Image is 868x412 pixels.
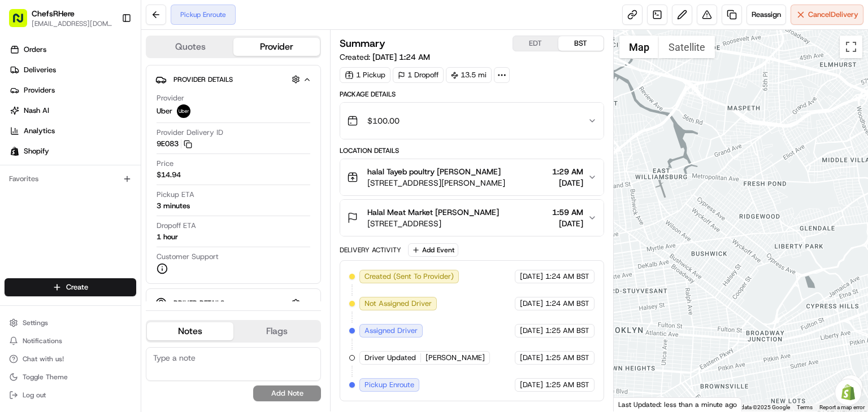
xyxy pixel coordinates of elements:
[157,106,172,116] span: Uber
[367,177,505,189] span: [STREET_ADDRESS][PERSON_NAME]
[364,326,418,336] span: Assigned Driver
[5,387,136,403] button: Log out
[24,146,49,156] span: Shopify
[38,119,143,128] div: We're available if you need us!
[791,5,863,25] button: CancelDelivery
[393,67,444,83] div: 1 Dropoff
[367,115,400,126] span: $100.00
[24,126,55,136] span: Analytics
[617,397,654,411] img: Google
[157,170,181,180] span: $14.94
[147,322,233,340] button: Notes
[157,159,173,169] span: Price
[614,397,742,411] div: Last Updated: less than a minute ago
[32,19,112,28] button: [EMAIL_ADDRESS][DOMAIN_NAME]
[24,65,56,75] span: Deliveries
[545,271,589,282] span: 1:24 AM BST
[446,67,492,83] div: 13.5 mi
[233,38,320,56] button: Provider
[5,142,141,160] a: Shopify
[157,128,223,138] span: Provider Delivery ID
[66,282,88,292] span: Create
[23,372,68,382] span: Toggle Theme
[5,315,136,331] button: Settings
[426,353,485,363] span: [PERSON_NAME]
[558,36,604,51] button: BST
[233,322,320,340] button: Flags
[157,201,190,211] div: 3 minutes
[617,397,654,411] a: Open this area in Google Maps (opens a new window)
[520,299,543,309] span: [DATE]
[107,164,181,175] span: API Documentation
[367,207,499,218] span: Halal Meat Market [PERSON_NAME]
[32,8,75,19] button: ChefsRHere
[7,159,91,179] a: 📗Knowledge Base
[24,85,55,95] span: Providers
[340,146,604,155] div: Location Details
[552,177,583,189] span: [DATE]
[157,139,192,149] button: 9E083
[155,70,311,89] button: Provider Details
[157,221,196,231] span: Dropoff ETA
[552,218,583,229] span: [DATE]
[157,93,184,103] span: Provider
[408,243,458,257] button: Add Event
[5,122,141,140] a: Analytics
[367,218,499,229] span: [STREET_ADDRESS]
[752,10,781,20] span: Reassign
[5,81,141,99] a: Providers
[520,380,543,390] span: [DATE]
[5,278,136,296] button: Create
[819,404,865,410] a: Report a map error
[147,38,233,56] button: Quotes
[96,165,105,174] div: 💻
[545,353,589,363] span: 1:25 AM BST
[157,190,194,200] span: Pickup ETA
[808,10,858,20] span: Cancel Delivery
[23,336,62,345] span: Notifications
[340,246,401,255] div: Delivery Activity
[728,404,790,410] span: Map data ©2025 Google
[372,52,430,62] span: [DATE] 1:24 AM
[340,103,604,139] button: $100.00
[340,38,385,49] h3: Summary
[797,404,813,410] a: Terms
[5,5,117,32] button: ChefsRHere[EMAIL_ADDRESS][DOMAIN_NAME]
[5,369,136,385] button: Toggle Theme
[155,293,311,312] button: Driver Details
[38,108,185,119] div: Start new chat
[80,191,137,200] a: Powered byPylon
[619,36,659,58] button: Show street map
[340,51,430,63] span: Created:
[157,232,178,242] div: 1 hour
[340,159,604,195] button: halal Tayeb poultry [PERSON_NAME][STREET_ADDRESS][PERSON_NAME]1:29 AM[DATE]
[340,200,604,236] button: Halal Meat Market [PERSON_NAME][STREET_ADDRESS]1:59 AM[DATE]
[11,45,206,63] p: Welcome 👋
[367,166,501,177] span: halal Tayeb poultry [PERSON_NAME]
[520,271,543,282] span: [DATE]
[5,333,136,349] button: Notifications
[24,45,46,55] span: Orders
[552,207,583,218] span: 1:59 AM
[5,351,136,367] button: Chat with us!
[173,75,233,84] span: Provider Details
[29,73,186,85] input: Clear
[23,354,64,363] span: Chat with us!
[747,5,786,25] button: Reassign
[5,102,141,120] a: Nash AI
[173,299,224,308] span: Driver Details
[5,41,141,59] a: Orders
[10,147,19,156] img: Shopify logo
[840,375,862,398] button: Map camera controls
[520,326,543,336] span: [DATE]
[364,380,414,390] span: Pickup Enroute
[552,166,583,177] span: 1:29 AM
[545,326,589,336] span: 1:25 AM BST
[340,90,604,99] div: Package Details
[23,164,86,175] span: Knowledge Base
[23,391,46,400] span: Log out
[340,67,390,83] div: 1 Pickup
[11,108,32,128] img: 1736555255976-a54dd68f-1ca7-489b-9aae-adbdc363a1c4
[513,36,558,51] button: EDT
[659,36,715,58] button: Show satellite imagery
